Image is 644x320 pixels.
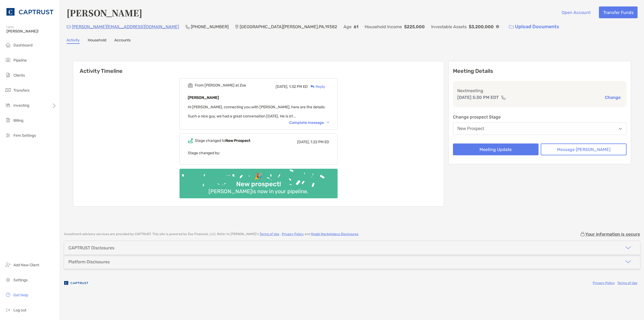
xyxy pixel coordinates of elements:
[68,259,110,264] div: Platform Disclosures
[469,23,494,30] p: $3,200,000
[5,292,11,298] img: get-help icon
[188,95,219,100] b: [PERSON_NAME]
[501,95,506,100] img: communication type
[13,103,29,108] span: Investing
[67,38,80,44] a: Activity
[5,307,11,313] img: logout icon
[188,83,193,88] img: Event icon
[297,140,310,144] span: [DATE],
[5,102,11,108] img: investing icon
[625,258,631,265] img: icon arrow
[541,143,627,155] button: Message [PERSON_NAME]
[453,123,627,135] button: New Prospect
[185,25,190,29] img: Phone Icon
[289,120,329,125] div: Complete message
[67,25,71,28] img: Email Icon
[5,117,11,123] img: billing icon
[240,23,337,30] p: [GEOGRAPHIC_DATA][PERSON_NAME] , PA , 19382
[5,42,11,48] img: dashboard icon
[457,87,623,94] p: Next meeting
[599,6,638,18] button: Transfer Funds
[114,38,131,44] a: Accounts
[354,23,358,30] p: 61
[13,278,28,282] span: Settings
[13,293,28,297] span: Get Help
[5,57,11,63] img: pipeline icon
[13,43,32,48] span: Dashboard
[191,23,229,30] p: [PHONE_NUMBER]
[5,132,11,138] img: firm-settings icon
[457,94,499,101] p: [DATE] 5:30 PM EDT
[453,143,539,155] button: Meeting Update
[188,105,325,118] span: Hi [PERSON_NAME], connecting you with [PERSON_NAME], here are the details: Such a nice guy, we ha...
[327,122,329,123] img: Chevron icon
[310,85,314,88] img: Reply icon
[64,277,88,289] img: company logo
[593,281,615,285] a: Privacy Policy
[225,138,250,143] b: New Prospect
[6,29,57,34] span: [PERSON_NAME]!
[585,232,640,237] p: Your information is secure
[509,25,514,29] img: button icon
[13,58,27,63] span: Pipeline
[289,84,308,89] span: 1:32 PM ED
[13,263,39,267] span: Add New Client
[453,68,627,74] p: Meeting Details
[188,138,193,143] img: Event icon
[282,232,304,236] a: Privacy Policy
[308,84,325,89] div: Reply
[72,23,179,30] p: [PERSON_NAME][EMAIL_ADDRESS][DOMAIN_NAME]
[619,128,622,130] img: Open dropdown arrow
[67,6,142,19] h4: [PERSON_NAME]
[617,281,637,285] a: Terms of Use
[431,23,467,30] p: Investable Assets
[5,87,11,93] img: transfers icon
[276,84,288,89] span: [DATE],
[13,118,23,123] span: Billing
[64,232,359,236] p: Investment advisory services are provided by CAPTRUST . This site is powered by Zoe Financial, LL...
[252,172,265,180] div: 🎉
[234,180,283,188] div: New prospect!
[557,6,595,18] button: Open Account
[188,150,329,156] p: Stage changed by:
[206,188,310,195] div: [PERSON_NAME] is now in your pipeline.
[506,21,563,33] a: Upload Documents
[13,308,26,312] span: Log out
[13,88,30,93] span: Transfers
[88,38,106,44] a: Household
[259,232,279,236] a: Terms of Use
[68,245,114,250] div: CAPTRUST Disclosures
[5,276,11,283] img: settings icon
[603,95,622,100] button: Change
[365,23,402,30] p: Household Income
[73,61,444,74] h6: Activity Timeline
[5,261,11,268] img: add_new_client icon
[310,140,329,144] span: 1:22 PM ED
[5,72,11,78] img: clients icon
[180,169,338,194] img: Confetti
[404,23,425,30] p: $225,000
[625,245,631,251] img: icon arrow
[6,2,53,21] img: CAPTRUST Logo
[311,232,358,236] a: Model Marketplace Disclosures
[343,23,352,30] p: Age
[13,133,36,138] span: Firm Settings
[13,73,25,78] span: Clients
[453,114,627,120] p: Change prospect Stage
[496,25,499,28] img: Info Icon
[195,83,246,88] div: From [PERSON_NAME] at Zoe
[458,126,484,131] div: New Prospect
[195,138,250,143] div: Stage changed to
[235,25,239,29] img: Location Icon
